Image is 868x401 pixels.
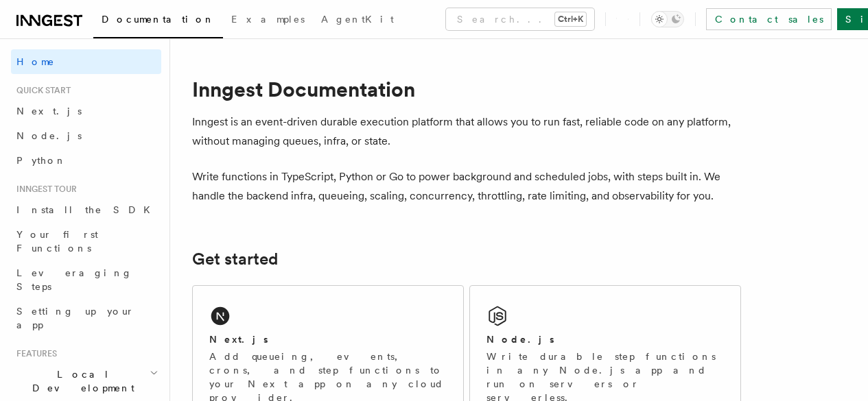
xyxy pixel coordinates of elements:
[11,222,161,260] a: Your first Functions
[706,8,832,30] a: Contact sales
[486,332,554,346] h2: Node.js
[11,348,57,359] span: Features
[11,99,161,123] a: Next.js
[16,229,98,254] span: Your first Functions
[446,8,594,30] button: Search...Ctrl+K
[11,197,161,222] a: Install the SDK
[11,184,77,195] span: Inngest tour
[16,267,132,292] span: Leveraging Steps
[11,367,150,395] span: Local Development
[651,11,684,27] button: Toggle dark mode
[313,4,402,37] a: AgentKit
[11,85,71,96] span: Quick start
[192,250,278,269] a: Get started
[209,332,268,346] h2: Next.js
[16,306,134,330] span: Setting up your app
[11,299,161,337] a: Setting up your app
[231,14,305,25] span: Examples
[16,155,67,166] span: Python
[321,14,394,25] span: AgentKit
[93,4,223,38] a: Documentation
[555,12,586,26] kbd: Ctrl+K
[11,49,161,74] a: Home
[16,106,82,117] span: Next.js
[102,14,215,25] span: Documentation
[223,4,313,37] a: Examples
[192,112,741,151] p: Inngest is an event-driven durable execution platform that allows you to run fast, reliable code ...
[11,148,161,173] a: Python
[192,167,741,206] p: Write functions in TypeScript, Python or Go to power background and scheduled jobs, with steps bu...
[16,55,55,69] span: Home
[11,260,161,299] a: Leveraging Steps
[11,123,161,148] a: Node.js
[11,362,161,400] button: Local Development
[16,204,159,215] span: Install the SDK
[192,77,741,101] h1: Inngest Documentation
[16,130,82,141] span: Node.js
